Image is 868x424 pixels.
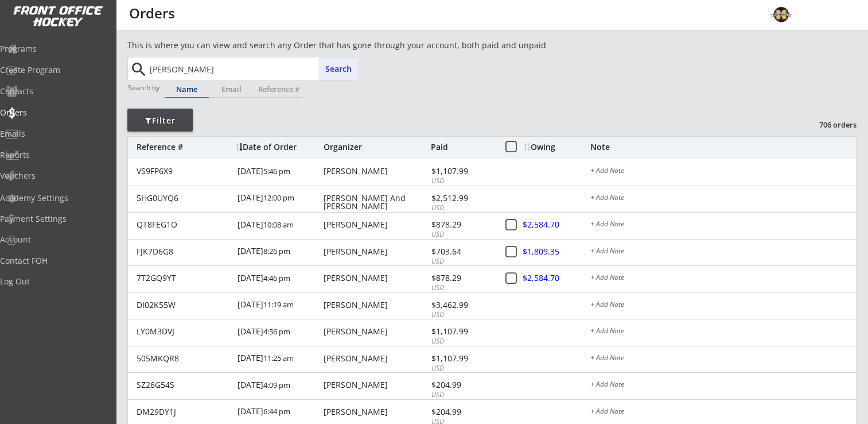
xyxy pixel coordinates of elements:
[523,221,589,229] div: $2,584.70
[431,283,493,293] div: USD
[431,364,493,373] div: USD
[590,143,856,151] div: Note
[263,246,290,256] font: 8:26 pm
[431,337,493,346] div: USD
[324,301,428,309] div: [PERSON_NAME]
[324,221,428,229] div: [PERSON_NAME]
[238,159,321,185] div: [DATE]
[431,167,493,175] div: $1,107.99
[137,301,231,309] div: DI02K55W
[137,381,231,389] div: SZ26G54S
[590,248,856,257] div: + Add Note
[590,274,856,283] div: + Add Note
[238,266,321,292] div: [DATE]
[263,192,294,203] font: 12:00 pm
[137,274,231,282] div: 7T2GQ9YT
[137,221,231,229] div: QT8FEG1O
[254,86,303,93] div: Reference #
[137,248,231,256] div: FJK7D6G8
[590,408,856,417] div: + Add Note
[431,381,493,389] div: $204.99
[238,319,321,345] div: [DATE]
[523,274,589,282] div: $2,584.70
[263,406,290,417] font: 6:44 pm
[431,301,493,309] div: $3,462.99
[238,213,321,238] div: [DATE]
[137,327,231,336] div: LY0M3DVJ
[324,274,428,282] div: [PERSON_NAME]
[263,166,290,176] font: 5:46 pm
[263,326,290,337] font: 4:56 pm
[238,293,321,319] div: [DATE]
[431,257,493,267] div: USD
[523,248,589,256] div: $1,809.35
[524,143,590,151] div: Owing
[137,194,231,202] div: 5HG0UYQ6
[137,167,231,175] div: VS9FP6X9
[324,327,428,336] div: [PERSON_NAME]
[209,86,254,93] div: Email
[590,354,856,364] div: + Add Note
[431,274,493,282] div: $878.29
[590,167,856,176] div: + Add Note
[324,408,428,416] div: [PERSON_NAME]
[431,354,493,363] div: $1,107.99
[431,230,493,240] div: USD
[324,194,428,210] div: [PERSON_NAME] And [PERSON_NAME]
[238,240,321,265] div: [DATE]
[236,143,321,151] div: Date of Order
[431,203,493,213] div: USD
[263,353,294,363] font: 11:25 am
[431,143,493,151] div: Paid
[590,221,856,230] div: + Add Note
[324,143,428,151] div: Organizer
[263,219,294,230] font: 10:08 am
[324,248,428,256] div: [PERSON_NAME]
[129,60,148,79] button: search
[590,301,856,310] div: + Add Note
[128,84,161,91] div: Search by
[165,86,209,93] div: Name
[431,194,493,202] div: $2,512.99
[431,327,493,336] div: $1,107.99
[263,380,290,390] font: 4:09 pm
[431,176,493,186] div: USD
[797,120,857,130] div: 706 orders
[324,354,428,363] div: [PERSON_NAME]
[263,273,290,283] font: 4:46 pm
[431,221,493,229] div: $878.29
[590,327,856,337] div: + Add Note
[238,186,321,212] div: [DATE]
[431,408,493,416] div: $204.99
[127,115,193,126] div: Filter
[590,381,856,390] div: + Add Note
[147,57,359,80] input: Start typing name...
[324,167,428,175] div: [PERSON_NAME]
[431,310,493,320] div: USD
[238,346,321,372] div: [DATE]
[431,248,493,256] div: $703.64
[431,390,493,400] div: USD
[137,143,230,151] div: Reference #
[238,373,321,399] div: [DATE]
[263,299,294,310] font: 11:19 am
[324,381,428,389] div: [PERSON_NAME]
[318,57,359,80] button: Search
[137,408,231,416] div: DM29DY1J
[127,40,612,51] div: This is where you can view and search any Order that has gone through your account, both paid and...
[137,354,231,363] div: 505MKQR8
[590,194,856,203] div: + Add Note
